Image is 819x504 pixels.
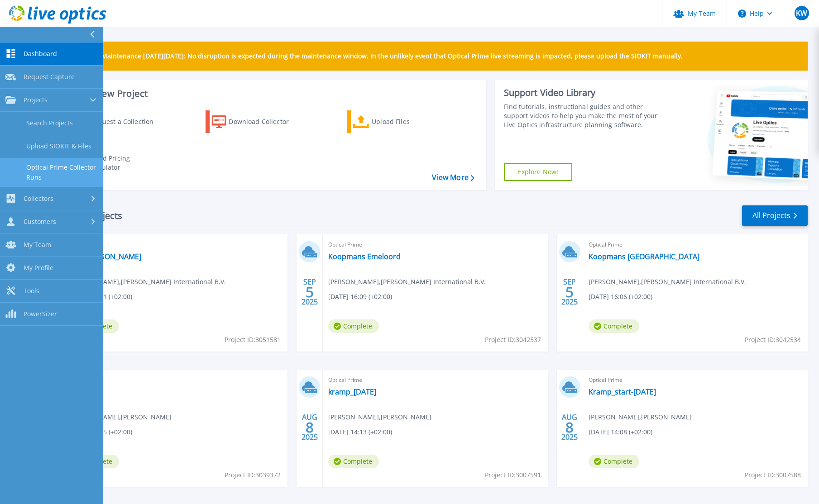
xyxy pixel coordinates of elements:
[301,276,318,309] div: SEP 2025
[64,152,165,174] a: Cloud Pricing Calculator
[485,470,541,480] span: Project ID: 3007591
[68,412,172,422] span: [PERSON_NAME] , [PERSON_NAME]
[745,335,801,345] span: Project ID: 3042534
[24,96,48,104] span: Projects
[589,319,639,333] span: Complete
[328,387,376,396] a: kramp_[DATE]
[24,241,51,249] span: My Team
[64,89,474,99] h3: Start a New Project
[24,73,75,81] span: Request Capture
[68,240,282,250] span: Optical Prime
[328,412,431,422] span: [PERSON_NAME] , [PERSON_NAME]
[589,252,699,261] a: Koopmans [GEOGRAPHIC_DATA]
[68,375,282,385] span: Optical Prime
[328,375,542,385] span: Optical Prime
[565,288,574,296] span: 5
[504,102,663,129] div: Find tutorials, instructional guides and other support videos to help you make the most of your L...
[206,110,307,133] a: Download Collector
[589,455,639,468] span: Complete
[504,163,573,181] a: Explore Now!
[561,411,578,444] div: AUG 2025
[24,50,57,58] span: Dashboard
[229,113,301,131] div: Download Collector
[225,335,281,345] span: Project ID: 3051581
[328,427,392,437] span: [DATE] 14:13 (+02:00)
[328,277,486,287] span: [PERSON_NAME] , [PERSON_NAME] International B.V.
[589,292,652,302] span: [DATE] 16:06 (+02:00)
[24,310,57,318] span: PowerSizer
[504,87,663,99] div: Support Video Library
[328,455,379,468] span: Complete
[589,387,656,396] a: Kramp_start-[DATE]
[24,218,56,226] span: Customers
[24,287,39,295] span: Tools
[328,252,401,261] a: Koopmans Emeloord
[745,470,801,480] span: Project ID: 3007588
[589,277,746,287] span: [PERSON_NAME] , [PERSON_NAME] International B.V.
[796,10,807,17] span: KW
[589,412,692,422] span: [PERSON_NAME] , [PERSON_NAME]
[347,110,448,133] a: Upload Files
[24,264,53,272] span: My Profile
[432,173,474,182] a: View More
[328,240,542,250] span: Optical Prime
[301,411,318,444] div: AUG 2025
[68,252,141,261] a: dual [PERSON_NAME]
[306,288,314,296] span: 5
[328,319,379,333] span: Complete
[306,423,314,431] span: 8
[565,423,574,431] span: 8
[589,427,652,437] span: [DATE] 14:08 (+02:00)
[225,470,281,480] span: Project ID: 3039372
[64,110,165,133] a: Request a Collection
[485,335,541,345] span: Project ID: 3042537
[742,205,808,226] a: All Projects
[67,52,683,60] p: Scheduled Maintenance [DATE][DATE]: No disruption is expected during the maintenance window. In t...
[68,277,226,287] span: [PERSON_NAME] , [PERSON_NAME] International B.V.
[372,113,444,131] div: Upload Files
[90,113,163,131] div: Request a Collection
[589,240,802,250] span: Optical Prime
[328,292,392,302] span: [DATE] 16:09 (+02:00)
[589,375,802,385] span: Optical Prime
[561,276,578,309] div: SEP 2025
[89,154,161,172] div: Cloud Pricing Calculator
[24,195,53,203] span: Collectors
